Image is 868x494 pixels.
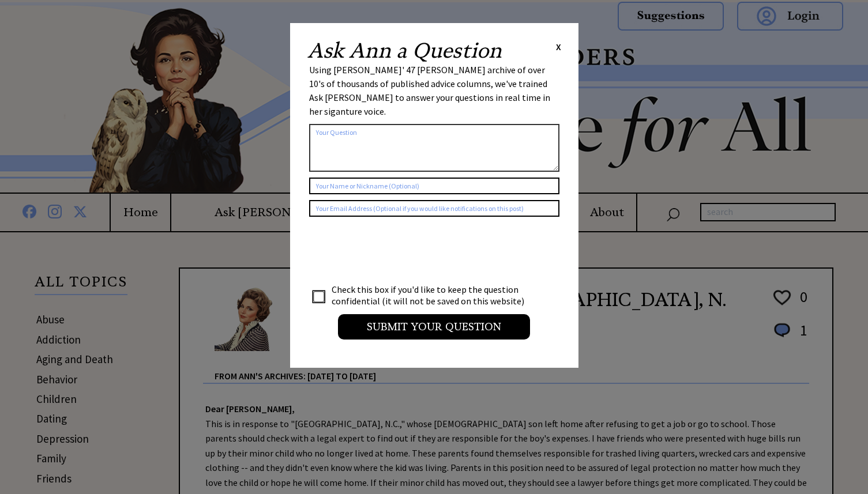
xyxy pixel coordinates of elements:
[331,283,535,307] td: Check this box if you'd like to keep the question confidential (it will not be saved on this webs...
[338,314,530,340] input: Submit your Question
[556,41,561,52] span: X
[309,63,559,118] div: Using [PERSON_NAME]' 47 [PERSON_NAME] archive of over 10's of thousands of published advice colum...
[309,200,559,217] input: Your Email Address (Optional if you would like notifications on this post)
[309,178,559,194] input: Your Name or Nickname (Optional)
[309,228,484,273] iframe: reCAPTCHA
[307,40,502,61] h2: Ask Ann a Question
